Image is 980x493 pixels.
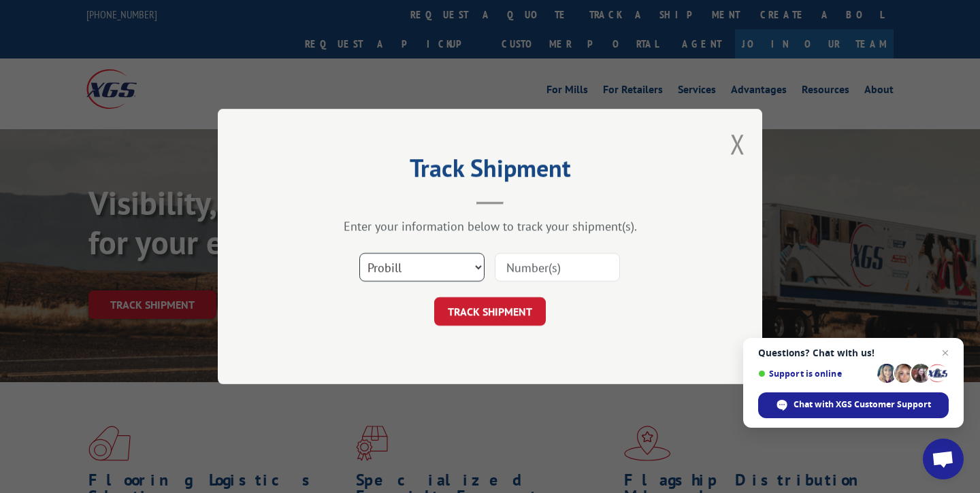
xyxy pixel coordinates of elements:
span: Close chat [937,345,953,361]
span: Support is online [758,369,872,379]
div: Enter your information below to track your shipment(s). [286,218,694,234]
span: Chat with XGS Customer Support [794,398,931,411]
input: Number(s) [495,253,620,282]
button: Close modal [730,126,745,162]
span: Questions? Chat with us! [758,347,949,358]
div: Open chat [923,439,964,479]
button: TRACK SHIPMENT [434,297,546,326]
div: Chat with XGS Customer Support [758,392,949,418]
h2: Track Shipment [286,158,694,184]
